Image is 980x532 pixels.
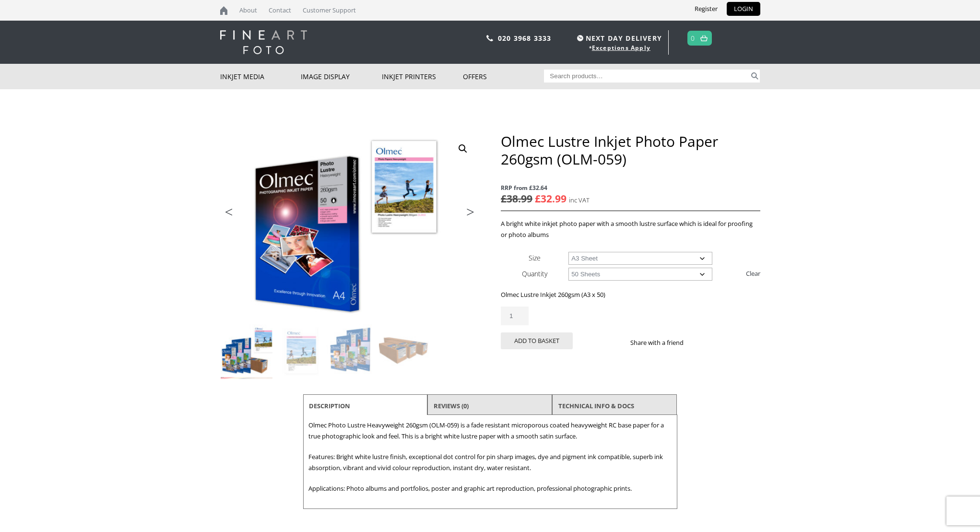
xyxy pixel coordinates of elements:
span: NEXT DAY DELIVERY [575,33,662,44]
a: Offers [463,64,544,89]
input: Search products… [544,70,749,83]
a: 0 [691,31,695,45]
a: Inkjet Media [220,64,301,89]
button: Search [749,70,760,83]
a: Description [309,397,350,414]
a: Inkjet Printers [382,64,463,89]
a: Register [687,2,725,16]
p: Features: Bright white lustre finish, exceptional dot control for pin sharp images, dye and pigme... [308,451,672,473]
p: A bright white inkjet photo paper with a smooth lustre surface which is ideal for proofing or pho... [501,218,760,240]
span: RRP from £32.64 [501,182,760,193]
a: Clear options [746,266,760,281]
img: logo-white.svg [220,30,307,54]
p: Olmec Photo Lustre Heavyweight 260gsm (OLM-059) is a fade resistant microporous coated heavyweigh... [308,420,672,442]
p: Share with a friend [630,337,695,348]
h1: Olmec Lustre Inkjet Photo Paper 260gsm (OLM-059) [501,132,760,168]
img: Olmec Lustre Inkjet Photo Paper 260gsm (OLM-059) - Image 2 [273,324,325,376]
a: Image Display [301,64,382,89]
img: facebook sharing button [695,339,703,346]
bdi: 32.99 [535,192,567,205]
img: Olmec Lustre Inkjet Photo Paper 260gsm (OLM-059) - Image 3 [326,324,378,376]
a: Reviews (0) [434,397,469,414]
span: £ [535,192,541,205]
img: Olmec Lustre Inkjet Photo Paper 260gsm (OLM-059) - Image 5 [221,377,272,429]
img: basket.svg [700,35,708,41]
a: TECHNICAL INFO & DOCS [558,397,634,414]
label: Size [529,253,541,262]
img: email sharing button [718,339,726,346]
a: LOGIN [727,2,760,16]
bdi: 38.99 [501,192,532,205]
a: View full-screen image gallery [454,140,472,157]
img: twitter sharing button [707,339,714,346]
img: phone.svg [486,35,493,41]
img: Olmec Lustre Inkjet Photo Paper 260gsm (OLM-059) - Image 4 [379,324,431,376]
button: Add to basket [501,332,573,349]
img: Olmec-Photo-Lustre-Heavyweight-260gsm_OLM-59_Sheet-Format-Inkjet-Photo-Paper [220,132,479,324]
p: Olmec Lustre Inkjet 260gsm (A3 x 50) [501,289,760,300]
a: Exceptions Apply [592,44,650,52]
p: Applications: Photo albums and portfolios, poster and graphic art reproduction, professional phot... [308,483,672,494]
span: £ [501,192,507,205]
img: time.svg [577,35,583,41]
input: Product quantity [501,307,529,325]
label: Quantity [522,269,547,278]
img: Olmec Lustre Inkjet Photo Paper 260gsm (OLM-059) [221,324,272,376]
a: 020 3968 3333 [498,34,552,43]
